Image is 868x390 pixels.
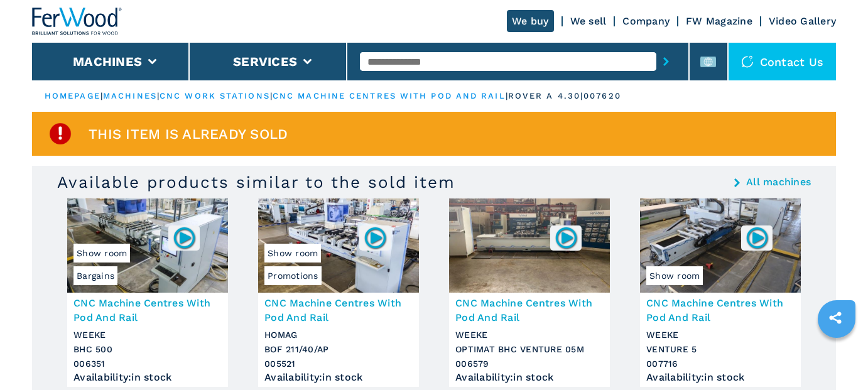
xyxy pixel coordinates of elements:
[506,91,508,100] span: |
[172,225,197,250] img: 006351
[45,91,100,100] a: HOMEPAGE
[820,302,851,333] a: sharethis
[449,198,610,387] a: CNC Machine Centres With Pod And Rail WEEKE OPTIMAT BHC VENTURE 05M006579CNC Machine Centres With...
[258,198,419,387] a: CNC Machine Centres With Pod And Rail HOMAG BOF 211/40/APPromotionsShow room005521CNC Machine Cen...
[686,15,752,27] a: FW Magazine
[741,55,754,68] img: Contact us
[160,91,270,100] a: cnc work stations
[264,328,413,371] h3: HOMAG BOF 211/40/AP 005521
[67,198,228,387] a: CNC Machine Centres With Pod And Rail WEEKE BHC 500BargainsShow room006351CNC Machine Centres Wit...
[258,198,419,293] img: CNC Machine Centres With Pod And Rail HOMAG BOF 211/40/AP
[32,8,122,35] img: Ferwood
[73,328,222,371] h3: WEEKE BHC 500 006351
[73,244,130,263] span: Show room
[233,54,297,69] button: Services
[455,374,604,381] div: Availability : in stock
[264,296,413,325] h3: CNC Machine Centres With Pod And Rail
[363,225,388,250] img: 005521
[264,266,322,285] span: Promotions
[622,15,670,27] a: Company
[157,91,160,100] span: |
[508,90,583,102] p: rover a 4.30 |
[449,198,610,293] img: CNC Machine Centres With Pod And Rail WEEKE OPTIMAT BHC VENTURE 05M
[67,198,228,293] img: CNC Machine Centres With Pod And Rail WEEKE BHC 500
[746,177,811,187] a: All machines
[646,328,795,371] h3: WEEKE VENTURE 5 007716
[89,127,288,141] span: This item is already sold
[103,91,157,100] a: machines
[507,10,554,32] a: We buy
[769,15,836,27] a: Video Gallery
[100,91,103,100] span: |
[570,15,607,27] a: We sell
[273,91,506,100] a: cnc machine centres with pod and rail
[270,91,273,100] span: |
[745,225,769,250] img: 007716
[73,296,222,325] h3: CNC Machine Centres With Pod And Rail
[640,198,801,293] img: CNC Machine Centres With Pod And Rail WEEKE VENTURE 5
[640,198,801,387] a: CNC Machine Centres With Pod And Rail WEEKE VENTURE 5Show room007716CNC Machine Centres With Pod ...
[73,54,142,69] button: Machines
[455,328,604,371] h3: WEEKE OPTIMAT BHC VENTURE 05M 006579
[646,296,795,325] h3: CNC Machine Centres With Pod And Rail
[73,266,117,285] span: Bargains
[73,374,222,381] div: Availability : in stock
[646,266,703,285] span: Show room
[583,90,621,102] p: 007620
[554,225,578,250] img: 006579
[264,244,321,263] span: Show room
[455,296,604,325] h3: CNC Machine Centres With Pod And Rail
[57,172,455,192] h3: Available products similar to the sold item
[656,47,676,76] button: submit-button
[264,374,413,381] div: Availability : in stock
[729,43,837,80] div: Contact us
[646,374,795,381] div: Availability : in stock
[48,121,73,146] img: SoldProduct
